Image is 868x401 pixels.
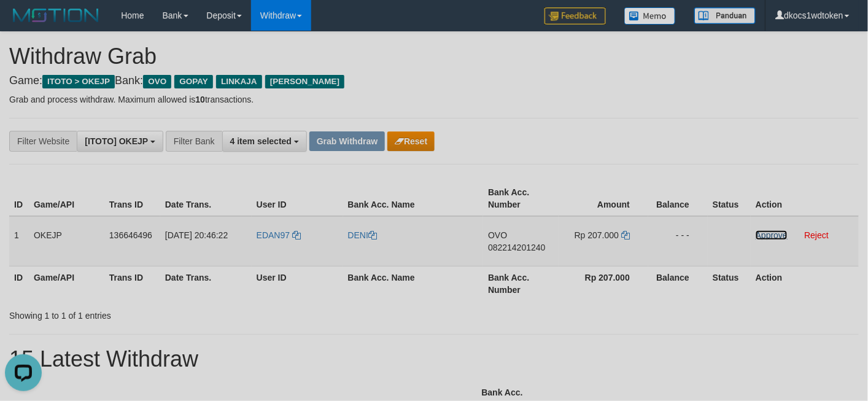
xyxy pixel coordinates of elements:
[29,266,104,301] th: Game/API
[9,93,859,106] p: Grab and process withdraw. Maximum allowed is transactions.
[9,75,859,87] h4: Game: Bank:
[160,266,252,301] th: Date Trans.
[621,230,630,240] a: Copy 207000 to clipboard
[104,181,160,216] th: Trans ID
[544,7,606,25] img: Feedback.jpg
[9,347,859,372] h1: 15 Latest Withdraw
[257,230,290,240] span: EDAN97
[387,131,435,151] button: Reset
[5,5,42,42] button: Open LiveChat chat widget
[756,230,788,240] a: Approve
[9,44,859,69] h1: Withdraw Grab
[559,266,648,301] th: Rp 207.000
[9,131,77,152] div: Filter Website
[309,131,385,151] button: Grab Withdraw
[9,266,29,301] th: ID
[708,266,751,301] th: Status
[29,181,104,216] th: Game/API
[265,75,344,88] span: [PERSON_NAME]
[222,131,307,152] button: 4 item selected
[252,181,343,216] th: User ID
[29,216,104,267] td: OKEJP
[648,181,708,216] th: Balance
[230,136,292,146] span: 4 item selected
[488,230,507,240] span: OVO
[708,181,751,216] th: Status
[257,230,301,240] a: EDAN97
[343,266,484,301] th: Bank Acc. Name
[195,95,205,104] strong: 10
[166,131,222,152] div: Filter Bank
[9,216,29,267] td: 1
[483,181,559,216] th: Bank Acc. Number
[483,266,559,301] th: Bank Acc. Number
[559,181,648,216] th: Amount
[85,136,148,146] span: [ITOTO] OKEJP
[575,230,619,240] span: Rp 207.000
[42,75,115,88] span: ITOTO > OKEJP
[143,75,171,88] span: OVO
[165,230,228,240] span: [DATE] 20:46:22
[343,181,484,216] th: Bank Acc. Name
[216,75,262,88] span: LINKAJA
[488,243,545,252] span: Copy 082214201240 to clipboard
[648,266,708,301] th: Balance
[104,266,160,301] th: Trans ID
[77,131,163,152] button: [ITOTO] OKEJP
[109,230,152,240] span: 136646496
[348,230,377,240] a: DENI
[9,6,103,25] img: MOTION_logo.png
[694,7,756,24] img: panduan.png
[648,216,708,267] td: - - -
[751,266,859,301] th: Action
[160,181,252,216] th: Date Trans.
[751,181,859,216] th: Action
[9,305,352,322] div: Showing 1 to 1 of 1 entries
[624,7,676,25] img: Button%20Memo.svg
[252,266,343,301] th: User ID
[9,181,29,216] th: ID
[805,230,829,240] a: Reject
[174,75,213,88] span: GOPAY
